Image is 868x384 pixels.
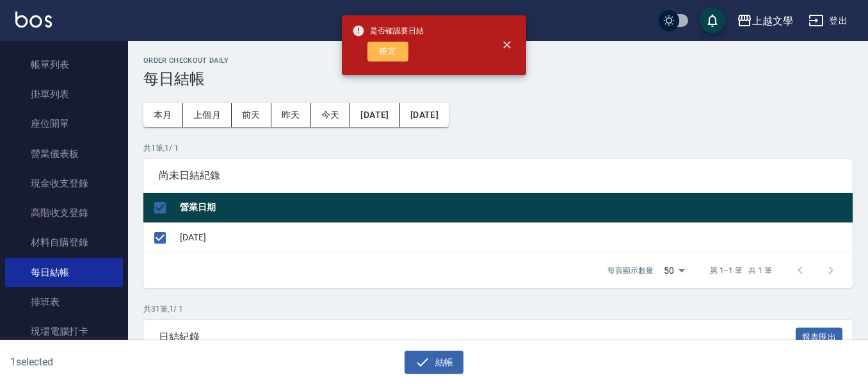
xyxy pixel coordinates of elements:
a: 現場電腦打卡 [5,317,123,346]
button: save [700,8,725,33]
a: 掛單列表 [5,79,123,109]
p: 共 1 筆, 1 / 1 [143,142,853,154]
button: 前天 [232,103,271,127]
a: 報表匯出 [796,330,843,342]
button: close [493,31,521,59]
div: 50 [659,253,689,288]
a: 材料自購登錄 [5,228,123,257]
p: 第 1–1 筆 共 1 筆 [710,265,772,276]
p: 每頁顯示數量 [607,265,654,276]
a: 每日結帳 [5,258,123,287]
a: 現金收支登錄 [5,169,123,198]
button: 報表匯出 [796,328,843,347]
p: 共 31 筆, 1 / 1 [143,303,853,315]
button: 結帳 [405,351,464,374]
span: 日結紀錄 [159,331,796,344]
th: 營業日期 [177,193,853,223]
h3: 每日結帳 [143,70,853,88]
button: 確定 [367,42,408,62]
a: 高階收支登錄 [5,198,123,228]
span: 是否確認要日結 [352,24,424,37]
div: 上越文學 [752,13,793,29]
h6: 1 selected [10,354,214,370]
h2: Order checkout daily [143,56,853,65]
a: 座位開單 [5,109,123,138]
button: 今天 [311,103,351,127]
button: [DATE] [350,103,399,127]
button: 本月 [143,103,183,127]
a: 營業儀表板 [5,139,123,169]
img: Logo [15,12,52,28]
span: 尚未日結紀錄 [159,169,837,182]
td: [DATE] [177,222,853,253]
button: [DATE] [400,103,449,127]
a: 排班表 [5,287,123,317]
button: 登出 [803,9,853,33]
button: 上個月 [183,103,232,127]
a: 帳單列表 [5,50,123,79]
button: 昨天 [271,103,311,127]
button: 上越文學 [732,8,798,34]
